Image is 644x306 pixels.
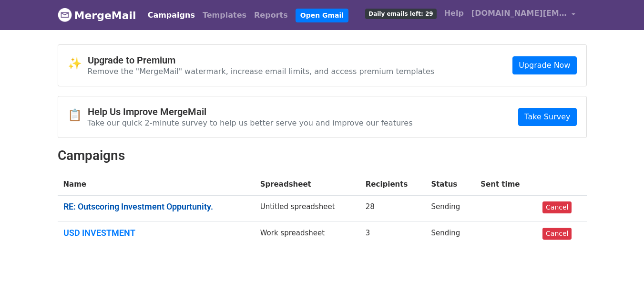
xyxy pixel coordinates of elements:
[518,108,576,126] a: Take Survey
[58,173,255,196] th: Name
[542,228,572,240] a: Cancel
[360,196,426,222] td: 28
[88,66,435,76] p: Remove the "MergeMail" watermark, increase email limits, and access premium templates
[471,8,567,19] span: [DOMAIN_NAME][EMAIL_ADDRESS][DOMAIN_NAME]
[425,222,475,247] td: Sending
[58,8,72,22] img: MergeMail logo
[144,6,199,25] a: Campaigns
[425,196,475,222] td: Sending
[361,4,440,23] a: Daily emails left: 29
[68,108,88,122] span: 📋
[542,201,572,213] a: Cancel
[360,222,426,247] td: 3
[512,56,576,74] a: Upgrade Now
[88,118,413,128] p: Take our quick 2-minute survey to help us better serve you and improve our features
[255,173,360,196] th: Spreadsheet
[63,228,249,238] a: USD INVESTMENT
[68,57,88,71] span: ✨
[365,9,436,19] span: Daily emails left: 29
[255,222,360,247] td: Work spreadsheet
[296,9,348,22] a: Open Gmail
[58,148,587,164] h2: Campaigns
[58,5,136,25] a: MergeMail
[440,4,468,23] a: Help
[255,196,360,222] td: Untitled spreadsheet
[250,6,292,25] a: Reports
[88,54,435,66] h4: Upgrade to Premium
[425,173,475,196] th: Status
[360,173,426,196] th: Recipients
[468,4,579,26] a: [DOMAIN_NAME][EMAIL_ADDRESS][DOMAIN_NAME]
[63,201,249,212] a: RE: Outscoring Investment Oppurtunity.
[199,6,250,25] a: Templates
[475,173,537,196] th: Sent time
[88,106,413,117] h4: Help Us Improve MergeMail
